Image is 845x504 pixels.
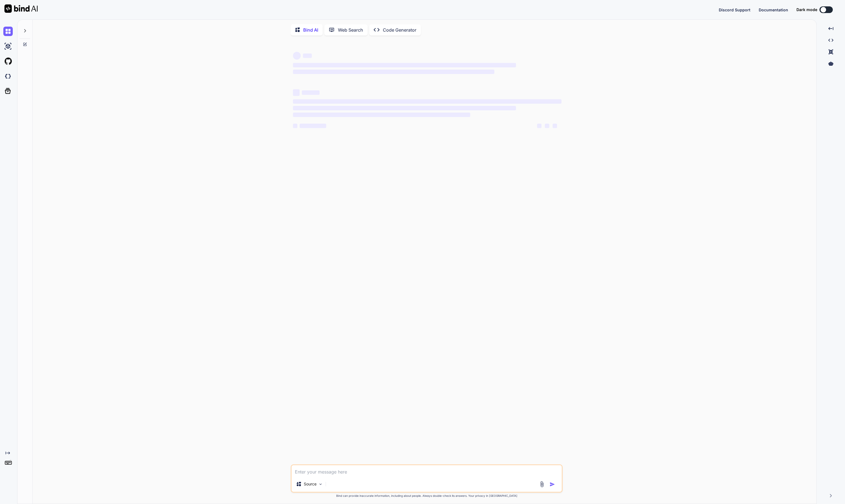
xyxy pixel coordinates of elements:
img: Bind AI [4,4,38,13]
img: icon [550,482,555,487]
img: chat [3,27,13,36]
span: ‌ [293,113,470,117]
img: ai-studio [3,42,13,51]
p: Code Generator [383,27,416,33]
span: ‌ [293,89,300,96]
span: Documentation [759,7,788,12]
span: Discord Support [719,7,750,12]
p: Web Search [338,27,363,33]
img: Pick Models [318,482,323,487]
span: ‌ [545,124,549,128]
span: ‌ [300,124,326,128]
p: Bind AI [303,27,318,33]
span: ‌ [293,52,301,60]
img: darkCloudIdeIcon [3,72,13,81]
span: ‌ [303,54,312,58]
button: Discord Support [719,7,750,13]
img: githubLight [3,57,13,66]
span: ‌ [293,63,516,67]
span: ‌ [537,124,542,128]
span: ‌ [302,90,320,95]
img: attachment [539,481,545,487]
span: ‌ [553,124,557,128]
span: ‌ [293,106,516,110]
button: Documentation [759,7,788,13]
span: ‌ [293,70,494,74]
span: ‌ [293,99,561,104]
p: Bind can provide inaccurate information, including about people. Always double-check its answers.... [291,494,563,498]
span: Dark mode [796,7,817,12]
span: ‌ [293,124,297,128]
p: Source [304,481,317,487]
